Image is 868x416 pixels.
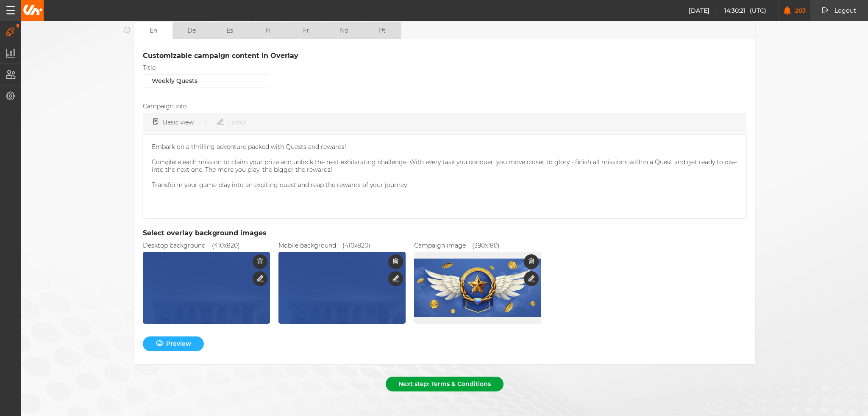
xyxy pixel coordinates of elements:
button: de [172,22,211,39]
p: (410x820) [212,242,240,249]
p: Complete each mission to claim your prize and unlock the next exhilarating challenge. With every ... [152,158,737,174]
img: Desktop overlay [143,161,270,415]
img: Unibo [22,5,42,15]
p: Customizable campaign content in Overlay [143,52,746,60]
p: Select overlay background images [143,229,746,237]
button: Basic view [153,115,217,130]
p: Transform your game play into an exciting quest and reap the rewards of your journey. [152,181,737,189]
button: Preview [143,336,204,351]
span: (UTC) [750,7,767,14]
span: [DATE] [689,7,717,14]
button: fi [249,22,287,39]
button: pt [363,22,401,39]
p: Desktop background [143,242,206,249]
span: 14:30:21 [724,7,750,14]
button: Next step: Terms & Conditions [386,377,504,391]
p: Mobile background [278,242,336,249]
button: no [325,22,363,39]
p: (390x180) [472,242,500,249]
p: Campaign info [143,102,740,110]
span: 203 [791,7,806,14]
img: Mobile overlay [278,161,406,415]
p: (410x820) [342,242,370,249]
label: Title [143,64,156,72]
p: Campaign image [414,242,466,249]
img: Promo [414,259,541,317]
button: Editor [217,115,246,130]
input: Campaign Title [143,74,269,88]
button: en [134,22,172,39]
p: Embark on a thrilling adventure packed with Quests and rewards! [152,143,737,151]
button: es [211,22,249,39]
button: fr [287,22,325,39]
